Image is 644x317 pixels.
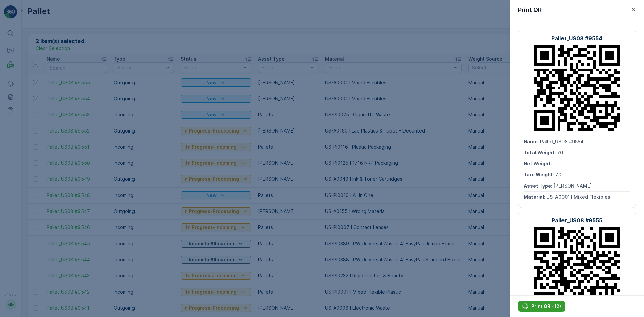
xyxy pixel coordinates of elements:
span: First Weight : [6,132,38,138]
span: [DATE] [36,121,51,127]
span: Total Weight : [524,150,557,155]
span: Net Amount : [6,154,37,160]
p: Pallet_US08 #9555 [552,216,602,224]
span: Pallet_US08 #9554 [540,139,584,144]
span: 1ZB799H29022592736 [22,110,75,116]
span: Name : [524,139,540,144]
p: Print QR [518,5,542,15]
span: [PERSON_NAME] [553,183,592,189]
span: US-A0001 I Mixed Flexibles [546,194,610,200]
p: Print QR - (2) [531,303,561,310]
span: Last Weight : [6,165,38,171]
span: 70 [555,172,561,177]
span: Tare Weight : [524,172,555,177]
span: US-PI0037 I Electronic Waste [41,143,110,149]
span: - [553,161,555,166]
span: Name : [6,110,22,116]
span: Material Type : [6,143,41,149]
span: 0 lbs [38,165,49,171]
p: 1ZB799H29022592736 [290,6,353,14]
span: Net Weight : [524,161,553,166]
span: Material : [524,194,546,200]
span: 70 [557,150,563,155]
span: 3.4 lbs [38,132,54,138]
button: Print QR - (2) [518,301,565,312]
span: Asset Type : [524,183,553,189]
span: Arrive Date : [6,121,36,127]
p: Pallet_US08 #9554 [551,34,602,42]
span: 3.4 lbs [37,154,53,160]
